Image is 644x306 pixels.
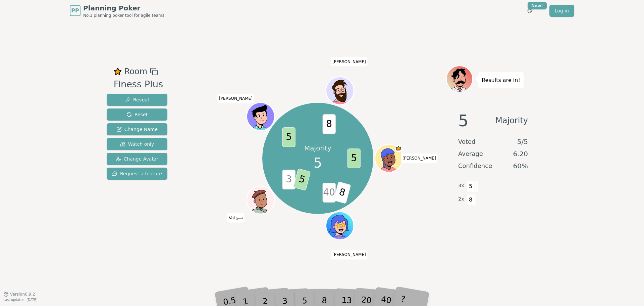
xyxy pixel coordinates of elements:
[120,141,154,147] span: Watch only
[304,143,331,153] p: Majority
[107,153,167,165] button: Change Avatar
[3,298,38,302] span: Last updated: [DATE]
[116,156,159,162] span: Change Avatar
[282,170,295,189] span: 3
[83,13,164,18] span: No.1 planning poker tool for agile teams
[314,153,322,173] span: 5
[107,108,167,121] button: Reset
[331,250,368,260] span: Click to change your name
[126,111,148,118] span: Reset
[83,3,164,13] span: Planning Poker
[395,145,402,152] span: Clement is the host
[482,76,520,85] p: Results are in!
[107,94,167,106] button: Reveal
[114,65,122,78] button: Remove as favourite
[333,181,351,204] span: 8
[124,65,147,78] span: Room
[107,168,167,180] button: Request a feature
[458,161,492,171] span: Confidence
[227,213,244,223] span: Click to change your name
[293,168,311,191] span: 5
[71,7,79,15] span: PP
[217,94,254,103] span: Click to change your name
[235,217,243,220] span: (you)
[10,292,35,297] span: Version 0.9.2
[282,127,295,147] span: 5
[549,5,574,17] a: Log in
[467,181,475,192] span: 5
[513,149,528,159] span: 6.20
[528,2,547,9] div: New!
[347,148,360,168] span: 5
[458,137,476,146] span: Voted
[331,57,368,67] span: Click to change your name
[322,114,335,134] span: 8
[70,3,164,18] a: PPPlanning PokerNo.1 planning poker tool for agile teams
[401,154,438,163] span: Click to change your name
[3,292,35,297] button: Version0.9.2
[495,113,528,129] span: Majority
[248,187,274,213] button: Click to change your avatar
[125,96,149,103] span: Reveal
[107,123,167,135] button: Change Name
[524,5,536,17] button: New!
[517,137,528,146] span: 5 / 5
[322,183,335,203] span: 40
[458,182,464,189] span: 3 x
[513,161,528,171] span: 60 %
[458,113,469,129] span: 5
[112,170,162,177] span: Request a feature
[114,78,163,91] div: Finess Plus
[458,149,483,159] span: Average
[458,195,464,203] span: 2 x
[467,194,475,206] span: 8
[107,138,167,150] button: Watch only
[116,126,158,133] span: Change Name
